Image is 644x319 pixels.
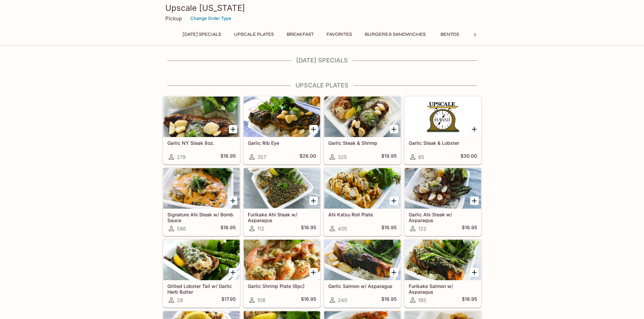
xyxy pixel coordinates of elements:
[300,153,316,161] h5: $26.00
[301,296,316,304] h5: $16.95
[220,153,236,161] h5: $16.95
[244,240,320,280] div: Garlic Shrimp Plate (8pc)
[230,30,278,39] button: UPSCALE Plates
[470,196,479,205] button: Add Garlic Ahi Steak w/ Asparagus
[381,153,397,161] h5: $19.95
[328,283,397,289] h5: Garlic Salmon w/ Asparagus
[418,154,424,160] span: 65
[163,97,240,137] div: Garlic NY Steak 8oz.
[409,212,477,223] h5: Garlic Ahi Steak w/ Asparagus
[462,296,477,304] h5: $16.95
[243,168,320,236] a: Furikake Ahi Steak w/ Asparagus112$16.95
[338,297,347,303] span: 240
[248,140,316,146] h5: Garlic Rib Eye
[163,57,482,64] h4: [DATE] Specials
[221,296,236,304] h5: $17.95
[324,168,401,236] a: Ahi Katsu Roll Plate405$16.95
[404,168,481,236] a: Garlic Ahi Steak w/ Asparagus122$16.95
[177,297,183,303] span: 28
[470,125,479,133] button: Add Garlic Steak & Lobster
[177,154,186,160] span: 279
[324,239,401,308] a: Garlic Salmon w/ Asparagus240$16.95
[163,82,482,89] h4: UPSCALE Plates
[324,97,401,137] div: Garlic Steak & Shrimp
[179,30,225,39] button: [DATE] Specials
[323,30,356,39] button: Favorites
[229,268,237,276] button: Add Grilled Lobster Tail w/ Garlic Herb Butter
[381,296,397,304] h5: $16.95
[338,154,347,160] span: 325
[409,283,477,294] h5: Furikake Salmon w/ Asparagus
[229,196,237,205] button: Add Signature Ahi Steak w/ Bomb Sauce
[244,97,320,137] div: Garlic Rib Eye
[257,225,264,232] span: 112
[328,212,397,217] h5: Ahi Katsu Roll Plate
[418,297,426,303] span: 185
[309,196,318,205] button: Add Furikake Ahi Steak w/ Asparagus
[324,240,401,280] div: Garlic Salmon w/ Asparagus
[328,140,397,146] h5: Garlic Steak & Shrimp
[248,283,316,289] h5: Garlic Shrimp Plate (8pc)
[309,125,318,133] button: Add Garlic Rib Eye
[163,96,240,164] a: Garlic NY Steak 8oz.279$16.95
[167,212,236,223] h5: Signature Ahi Steak w/ Bomb Sauce
[187,13,234,24] button: Change Order Type
[405,240,481,280] div: Furikake Salmon w/ Asparagus
[390,196,398,205] button: Add Ahi Katsu Roll Plate
[163,168,240,236] a: Signature Ahi Steak w/ Bomb Sauce586$16.95
[301,224,316,233] h5: $16.95
[435,30,465,39] button: Bentos
[257,297,265,303] span: 108
[283,30,317,39] button: Breakfast
[324,96,401,164] a: Garlic Steak & Shrimp325$19.95
[390,125,398,133] button: Add Garlic Steak & Shrimp
[248,212,316,223] h5: Furikake Ahi Steak w/ Asparagus
[163,168,240,209] div: Signature Ahi Steak w/ Bomb Sauce
[163,240,240,280] div: Grilled Lobster Tail w/ Garlic Herb Butter
[163,239,240,308] a: Grilled Lobster Tail w/ Garlic Herb Butter28$17.95
[229,125,237,133] button: Add Garlic NY Steak 8oz.
[244,168,320,209] div: Furikake Ahi Steak w/ Asparagus
[167,140,236,146] h5: Garlic NY Steak 8oz.
[257,154,266,160] span: 357
[338,225,347,232] span: 405
[404,239,481,308] a: Furikake Salmon w/ Asparagus185$16.95
[470,268,479,276] button: Add Furikake Salmon w/ Asparagus
[309,268,318,276] button: Add Garlic Shrimp Plate (8pc)
[460,153,477,161] h5: $30.00
[165,15,182,22] p: Pickup
[243,96,320,164] a: Garlic Rib Eye357$26.00
[404,96,481,164] a: Garlic Steak & Lobster65$30.00
[165,3,479,13] h3: Upscale [US_STATE]
[390,268,398,276] button: Add Garlic Salmon w/ Asparagus
[381,224,397,233] h5: $16.95
[243,239,320,308] a: Garlic Shrimp Plate (8pc)108$16.95
[220,224,236,233] h5: $16.95
[167,283,236,294] h5: Grilled Lobster Tail w/ Garlic Herb Butter
[361,30,429,39] button: Burgers & Sandwiches
[405,168,481,209] div: Garlic Ahi Steak w/ Asparagus
[405,97,481,137] div: Garlic Steak & Lobster
[409,140,477,146] h5: Garlic Steak & Lobster
[324,168,401,209] div: Ahi Katsu Roll Plate
[418,225,426,232] span: 122
[177,225,186,232] span: 586
[462,224,477,233] h5: $16.95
